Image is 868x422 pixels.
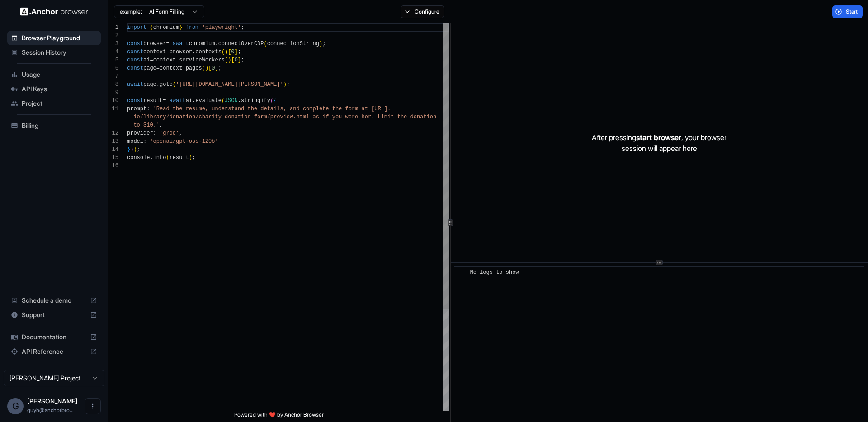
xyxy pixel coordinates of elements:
[166,49,169,55] span: =
[108,23,118,32] div: 1
[222,49,225,55] span: (
[127,138,143,145] span: model
[127,81,143,88] span: await
[133,114,296,120] span: io/library/donation/charity-donation-form/preview.
[7,96,101,111] div: Project
[235,49,238,55] span: ]
[215,41,218,47] span: .
[143,138,146,145] span: :
[108,97,118,105] div: 10
[231,49,234,55] span: 0
[270,98,274,104] span: (
[846,8,859,15] span: Start
[283,81,287,88] span: )
[319,41,322,47] span: )
[832,5,863,18] button: Start
[189,155,192,161] span: )
[153,106,316,112] span: 'Read the resume, understand the details, and comp
[137,146,140,153] span: ;
[150,24,153,31] span: {
[176,81,283,88] span: '[URL][DOMAIN_NAME][PERSON_NAME]'
[238,49,241,55] span: ;
[186,98,192,104] span: ai
[108,105,118,113] div: 11
[192,155,195,161] span: ;
[202,24,241,31] span: 'playwright'
[225,49,228,55] span: )
[163,98,166,104] span: =
[241,24,244,31] span: ;
[130,146,133,153] span: )
[267,41,319,47] span: connectionString
[127,98,143,104] span: const
[22,296,86,305] span: Schedule a demo
[212,65,215,71] span: 0
[108,40,118,48] div: 3
[146,106,150,112] span: :
[22,310,86,319] span: Support
[150,138,218,145] span: 'openai/gpt-oss-120b'
[592,132,726,154] p: After pressing , your browser session will appear here
[156,81,160,88] span: .
[7,398,24,414] div: G
[108,162,118,170] div: 16
[218,65,222,71] span: ;
[108,48,118,56] div: 4
[22,48,97,57] span: Session History
[133,146,137,153] span: )
[401,5,444,18] button: Configure
[202,65,205,71] span: (
[470,269,519,276] span: No logs to show
[179,130,182,136] span: ,
[166,41,169,47] span: =
[143,81,156,88] span: page
[27,397,78,405] span: Guy Hayou
[22,333,86,342] span: Documentation
[108,80,118,89] div: 8
[7,344,101,359] div: API Reference
[7,67,101,82] div: Usage
[234,411,324,422] span: Powered with ❤️ by Anchor Browser
[173,81,176,88] span: (
[241,57,244,63] span: ;
[108,64,118,72] div: 6
[133,122,160,128] span: to $10.'
[316,106,391,112] span: lete the form at [URL].
[153,24,179,31] span: chromium
[143,41,166,47] span: browser
[218,41,264,47] span: connectOverCDP
[176,57,179,63] span: .
[225,57,228,63] span: (
[296,114,436,120] span: html as if you were her. Limit the donation
[153,155,166,161] span: info
[108,137,118,145] div: 13
[208,65,212,71] span: [
[153,57,176,63] span: context
[238,57,241,63] span: ]
[127,106,146,112] span: prompt
[108,56,118,64] div: 5
[143,98,163,104] span: result
[179,24,182,31] span: }
[22,99,97,108] span: Project
[322,41,325,47] span: ;
[287,81,290,88] span: ;
[192,98,195,104] span: .
[160,81,173,88] span: goto
[195,98,222,104] span: evaluate
[150,57,153,63] span: =
[85,398,101,414] button: Open menu
[636,133,681,142] span: start browser
[225,98,238,104] span: JSON
[7,118,101,133] div: Billing
[150,155,153,161] span: .
[120,8,142,15] span: example:
[222,98,225,104] span: (
[205,65,208,71] span: )
[160,65,182,71] span: context
[160,130,179,136] span: 'groq'
[7,293,101,308] div: Schedule a demo
[459,268,463,277] span: ​
[7,45,101,60] div: Session History
[127,130,153,136] span: provider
